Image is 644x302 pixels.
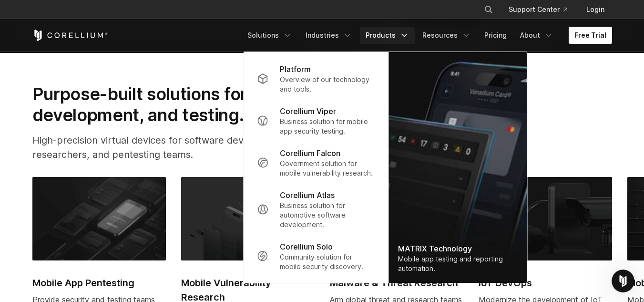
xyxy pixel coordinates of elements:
[417,27,477,44] a: Resources
[249,58,382,100] a: Platform Overview of our technology and tools.
[32,30,108,41] a: Corellium Home
[360,27,415,44] a: Products
[280,241,333,252] p: Corellium Solo
[32,83,358,126] h2: Purpose-built solutions for research, development, and testing.
[181,177,315,260] img: Mobile Vulnerability Research
[249,100,382,142] a: Corellium Viper Business solution for mobile app security testing.
[479,276,612,290] h2: IoT DevOps
[280,117,375,136] p: Business solution for mobile app security testing.
[280,252,375,271] p: Community solution for mobile security discovery.
[242,27,612,44] div: Navigation Menu
[280,201,375,229] p: Business solution for automotive software development.
[398,243,518,254] div: MATRIX Technology
[280,147,340,159] p: Corellium Falcon
[479,27,512,44] a: Pricing
[569,27,612,44] a: Free Trial
[32,177,166,260] img: Mobile App Pentesting
[280,105,336,117] p: Corellium Viper
[242,27,298,44] a: Solutions
[249,235,382,277] a: Corellium Solo Community solution for mobile security discovery.
[472,1,612,18] div: Navigation Menu
[249,142,382,184] a: Corellium Falcon Government solution for mobile vulnerability research.
[398,254,518,273] div: Mobile app testing and reporting automation.
[300,27,358,44] a: Industries
[280,75,375,94] p: Overview of our technology and tools.
[501,1,575,18] a: Support Center
[388,52,527,283] img: Matrix_WebNav_1x
[514,27,559,44] a: About
[388,52,527,283] a: MATRIX Technology Mobile app testing and reporting automation.
[479,177,612,260] img: IoT DevOps
[280,63,311,75] p: Platform
[480,1,497,18] button: Search
[612,270,634,292] iframe: Intercom live chat
[249,184,382,235] a: Corellium Atlas Business solution for automotive software development.
[280,159,375,178] p: Government solution for mobile vulnerability research.
[32,133,358,162] p: High-precision virtual devices for software developers, security researchers, and pentesting teams.
[579,1,612,18] a: Login
[280,189,335,201] p: Corellium Atlas
[32,276,166,290] h2: Mobile App Pentesting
